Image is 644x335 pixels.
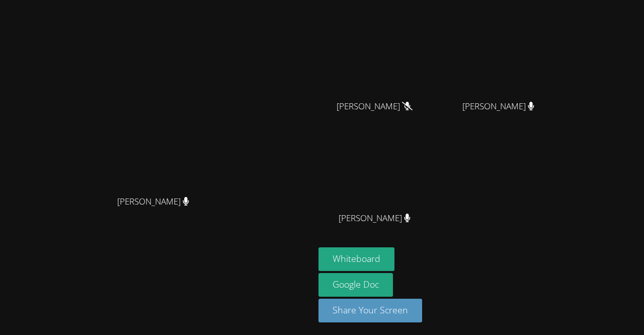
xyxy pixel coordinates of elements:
button: Share Your Screen [318,299,422,322]
span: [PERSON_NAME] [117,194,189,209]
span: [PERSON_NAME] [337,99,413,114]
span: [PERSON_NAME] [339,211,411,226]
button: Whiteboard [318,247,394,271]
a: Google Doc [318,273,393,297]
span: [PERSON_NAME] [462,99,534,114]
